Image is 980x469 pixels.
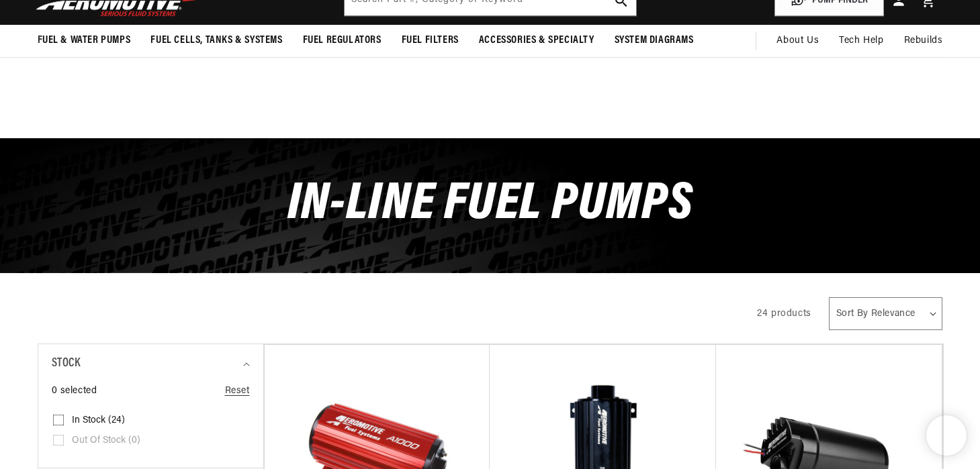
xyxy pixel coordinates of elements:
[479,34,594,48] span: Accessories & Specialty
[140,25,292,56] summary: Fuel Cells, Tanks & Systems
[392,25,469,56] summary: Fuel Filters
[904,34,943,48] span: Rebuilds
[615,34,694,48] span: System Diagrams
[303,34,382,48] span: Fuel Regulators
[766,25,829,57] a: About Us
[293,25,392,56] summary: Fuel Regulators
[52,384,97,399] span: 0 selected
[72,435,140,447] span: Out of stock (0)
[52,354,81,374] span: Stock
[72,415,125,427] span: In stock (24)
[839,34,883,48] span: Tech Help
[225,384,250,399] a: Reset
[829,25,893,57] summary: Tech Help
[150,34,282,48] span: Fuel Cells, Tanks & Systems
[402,34,459,48] span: Fuel Filters
[894,25,953,57] summary: Rebuilds
[52,344,250,384] summary: Stock (0 selected)
[287,178,693,231] span: In-Line Fuel Pumps
[757,309,811,319] span: 24 products
[776,36,819,46] span: About Us
[28,25,141,56] summary: Fuel & Water Pumps
[469,25,605,56] summary: Accessories & Specialty
[605,25,704,56] summary: System Diagrams
[38,34,131,48] span: Fuel & Water Pumps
